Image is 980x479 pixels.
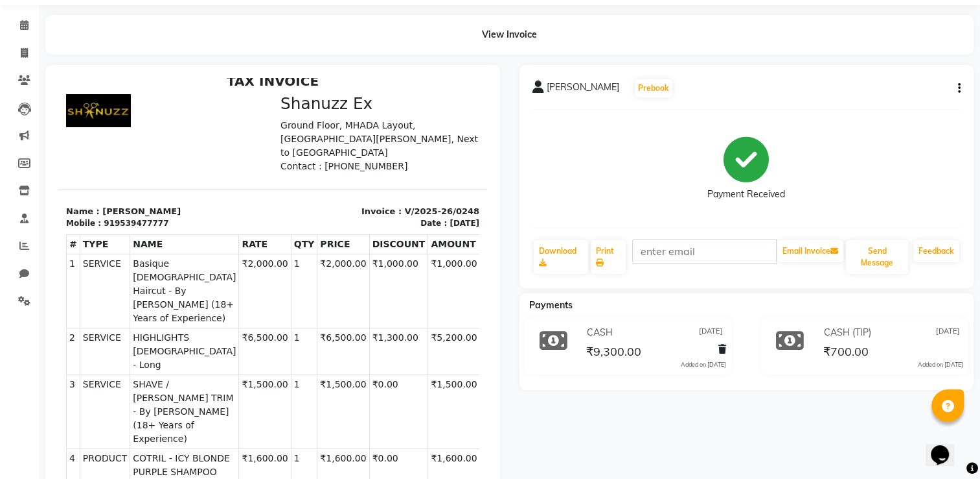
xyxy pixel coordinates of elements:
span: ₹700.00 [823,344,869,362]
td: ₹1,300.00 [311,251,370,297]
p: Ground Floor, MHADA Layout, [GEOGRAPHIC_DATA][PERSON_NAME], Next to [GEOGRAPHIC_DATA] [222,41,421,82]
td: 1 [233,297,259,371]
span: SHAVE / [PERSON_NAME] TRIM - By [PERSON_NAME] (18+ Years of Experience) [74,300,177,368]
div: SUBTOTAL [306,410,367,423]
div: NET [306,437,367,450]
div: DISCOUNT [306,423,367,437]
a: Download [534,240,588,274]
div: GRAND TOTAL [306,450,367,478]
td: ₹2,000.00 [259,177,311,251]
th: # [8,157,22,177]
button: Send Message [846,240,908,274]
th: RATE [181,157,233,177]
td: ₹2,000.00 [181,177,233,251]
td: 1 [233,371,259,404]
h3: Shanuzz Ex [222,16,421,36]
th: TYPE [21,157,72,177]
div: Date : [362,140,389,151]
td: 3 [8,297,22,371]
p: Name : [PERSON_NAME] [8,127,207,140]
a: Feedback [913,240,959,262]
p: Invoice : V/2025-26/0248 [222,127,421,140]
th: NAME [72,157,181,177]
div: View Invoice [45,15,974,55]
span: CASH [587,326,613,339]
td: ₹1,500.00 [181,297,233,371]
div: ₹2,300.00 [368,423,429,437]
div: ₹11,600.00 [368,410,429,423]
div: ₹7,881.36 [368,437,429,450]
div: 919539477777 [45,140,110,151]
button: Email Invoice [777,240,843,262]
td: ₹1,500.00 [370,297,422,371]
td: SERVICE [21,177,72,251]
td: ₹0.00 [311,297,370,371]
td: 4 [8,371,22,404]
span: [DATE] [936,326,960,339]
td: 2 [8,251,22,297]
td: ₹1,000.00 [311,177,370,251]
td: ₹5,200.00 [370,251,422,297]
td: ₹0.00 [311,371,370,404]
span: [DATE] [699,326,723,339]
td: ₹6,500.00 [181,251,233,297]
span: Payments [529,299,573,311]
td: ₹1,000.00 [370,177,422,251]
p: Contact : [PHONE_NUMBER] [222,82,421,95]
td: ₹1,600.00 [259,371,311,404]
span: Basique [DEMOGRAPHIC_DATA] Haircut - By [PERSON_NAME] (18+ Years of Experience) [74,179,177,247]
button: Prebook [635,79,672,97]
div: Added on [DATE] [918,360,963,369]
td: PRODUCT [21,371,72,404]
div: Mobile : [8,140,43,151]
span: [PERSON_NAME] [547,80,619,99]
th: QTY [233,157,259,177]
th: AMOUNT [370,157,422,177]
div: Payment Received [707,188,785,201]
span: CASH (TIP) [824,326,871,339]
td: ₹1,600.00 [370,371,422,404]
td: ₹6,500.00 [259,251,311,297]
div: ₹9,300.00 [368,450,429,478]
input: enter email [632,239,777,264]
span: ₹9,300.00 [586,344,641,362]
td: 1 [233,177,259,251]
th: PRICE [259,157,311,177]
td: SERVICE [21,297,72,371]
span: HIGHLIGHTS [DEMOGRAPHIC_DATA] - Long [74,253,177,294]
div: Added on [DATE] [681,360,726,369]
th: DISCOUNT [311,157,370,177]
span: COTRIL - ICY BLONDE PURPLE SHAMPOO [74,374,177,401]
iframe: chat widget [926,427,967,466]
td: 1 [233,251,259,297]
a: Print [591,240,626,274]
td: ₹1,500.00 [259,297,311,371]
td: SERVICE [21,251,72,297]
div: [DATE] [391,140,421,151]
td: 1 [8,177,22,251]
td: ₹1,600.00 [181,371,233,404]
